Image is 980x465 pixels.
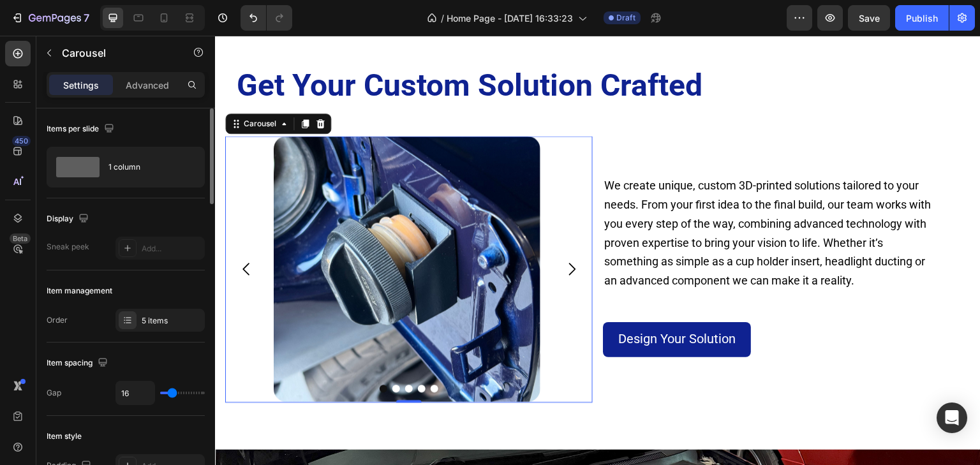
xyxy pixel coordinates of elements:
span: Draft [616,12,635,24]
div: Item spacing [47,355,110,372]
button: 7 [5,5,95,31]
div: Undo/Redo [241,5,292,31]
span: Design Your Solution [403,295,521,311]
div: Gap [47,387,61,399]
button: <p><span style="font-size:20px;">Design Your Solution</span></p> [388,286,536,321]
div: Display [47,210,91,228]
button: Dot [165,349,172,357]
div: Item style [47,431,82,442]
div: Sneak peek [47,241,89,253]
p: Advanced [126,78,169,92]
div: 450 [12,136,31,146]
div: 1 column [108,152,186,182]
p: Settings [63,78,99,92]
input: Auto [116,381,154,404]
span: We create unique, custom 3D-printed solutions tailored to your needs. From your first idea to the... [389,143,716,251]
button: Save [848,5,890,31]
div: Publish [906,11,938,25]
iframe: Design area [215,36,980,465]
p: 7 [84,10,89,26]
button: Dot [203,349,211,357]
button: Carousel Next Arrow [338,214,376,253]
span: / [441,11,444,25]
button: Dot [190,349,198,357]
span: Home Page - [DATE] 16:33:23 [447,11,573,25]
button: Dot [216,349,223,357]
div: Beta [10,233,31,244]
p: Carousel [62,45,170,61]
div: Item management [47,285,112,297]
button: Dot [177,349,185,357]
div: Order [47,314,68,326]
button: Publish [895,5,949,31]
div: Items per slide [47,121,117,138]
span: Save [859,13,880,24]
div: 5 items [142,315,202,327]
div: Open Intercom Messenger [937,402,967,433]
div: Carousel [26,82,64,94]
